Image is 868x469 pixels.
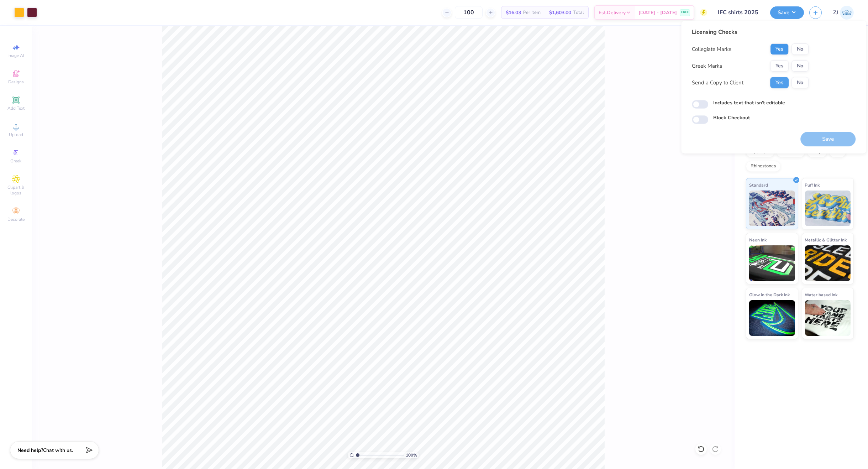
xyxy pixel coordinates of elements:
[8,79,24,85] span: Designs
[573,9,584,16] span: Total
[805,181,820,189] span: Puff Ink
[840,6,854,20] img: Zhor Junavee Antocan
[749,236,767,244] span: Neon Ink
[692,28,809,36] div: Licensing Checks
[805,245,851,281] img: Metallic & Glitter Ink
[791,77,809,88] button: No
[692,62,722,70] div: Greek Marks
[770,43,789,55] button: Yes
[749,245,795,281] img: Neon Ink
[833,9,838,17] span: ZJ
[805,291,838,298] span: Water based Ink
[523,9,541,16] span: Per Item
[713,114,750,121] label: Block Checkout
[11,158,22,164] span: Greek
[692,79,743,87] div: Send a Copy to Client
[770,60,789,72] button: Yes
[638,9,677,16] span: [DATE] - [DATE]
[713,99,785,106] label: Includes text that isn't editable
[599,9,626,16] span: Est. Delivery
[8,53,25,58] span: Image AI
[805,191,851,226] img: Puff Ink
[770,6,804,19] button: Save
[692,45,731,53] div: Collegiate Marks
[749,181,768,189] span: Standard
[749,300,795,336] img: Glow in the Dark Ink
[455,6,483,19] input: – –
[746,161,780,172] div: Rhinestones
[7,217,25,222] span: Decorate
[681,10,689,15] span: FREE
[4,184,28,196] span: Clipart & logos
[833,6,854,20] a: ZJ
[712,5,765,20] input: Untitled Design
[749,291,790,298] span: Glow in the Dark Ink
[805,300,851,336] img: Water based Ink
[9,132,23,137] span: Upload
[17,447,43,454] strong: Need help?
[406,452,417,458] span: 100 %
[7,105,25,111] span: Add Text
[549,9,571,16] span: $1,603.00
[791,60,809,72] button: No
[506,9,521,16] span: $16.03
[43,447,73,454] span: Chat with us.
[749,191,795,226] img: Standard
[805,236,847,244] span: Metallic & Glitter Ink
[770,77,789,88] button: Yes
[791,43,809,55] button: No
